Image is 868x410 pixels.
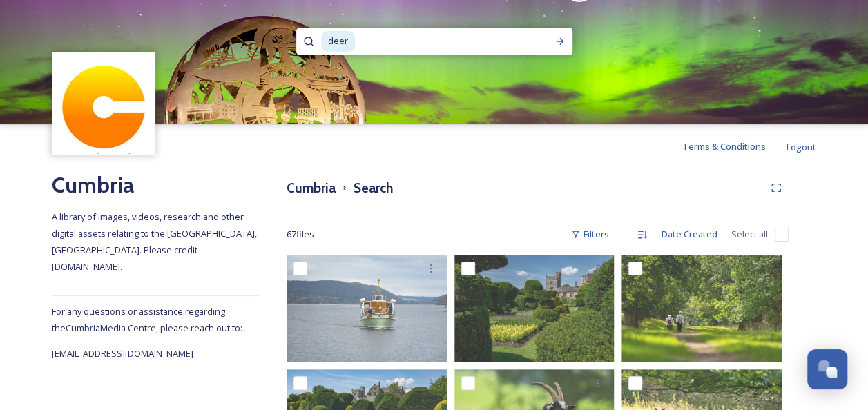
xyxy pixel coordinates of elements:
[52,305,242,334] span: For any questions or assistance regarding the Cumbria Media Centre, please reach out to:
[52,211,259,273] span: A library of images, videos, research and other digital assets relating to the [GEOGRAPHIC_DATA],...
[807,349,847,389] button: Open Chat
[655,221,724,248] div: Date Created
[354,178,393,198] h3: Search
[287,255,447,362] img: 20241015_PaulMitchell_CUMBRIATOURISM_Ullswater Steamers_-97.jpg
[287,178,336,198] h3: Cumbria
[682,138,787,155] a: Terms & Conditions
[321,31,355,51] span: deer
[52,347,193,360] span: [EMAIL_ADDRESS][DOMAIN_NAME]
[787,141,816,153] span: Logout
[731,228,768,241] span: Select all
[287,228,314,241] span: 67 file s
[621,255,782,362] img: Attract and Disperse (862 of 1364).jpg
[52,168,259,202] h2: Cumbria
[454,255,615,362] img: Attract and Disperse (588 of 1364).jpg
[564,221,616,248] div: Filters
[682,140,766,153] span: Terms & Conditions
[54,54,154,154] img: images.jpg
